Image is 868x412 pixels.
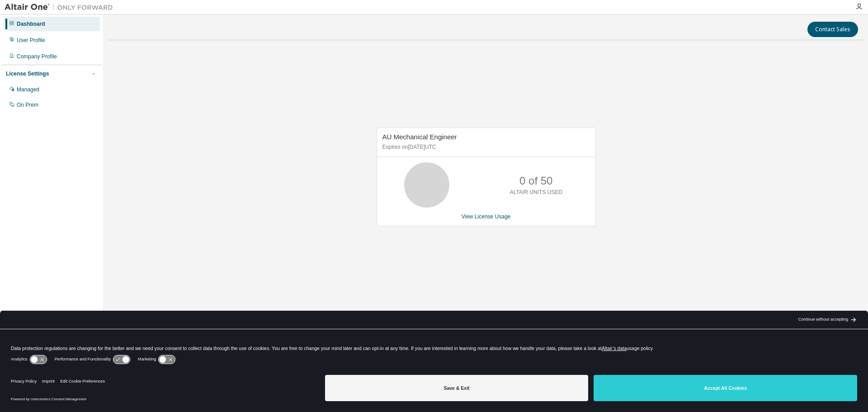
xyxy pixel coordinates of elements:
div: License Settings [6,70,49,77]
div: User Profile [17,37,45,44]
span: AU Mechanical Engineer [382,133,457,141]
div: Managed [17,86,39,93]
a: View License Usage [462,213,511,220]
p: 0 of 50 [519,173,552,189]
p: Expires on [DATE] UTC [382,143,588,151]
div: Company Profile [17,53,57,60]
img: Altair One [5,3,118,12]
button: Contact Sales [807,22,858,37]
div: Dashboard [17,20,45,28]
div: On Prem [17,101,38,109]
p: ALTAIR UNITS USED [510,189,562,196]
